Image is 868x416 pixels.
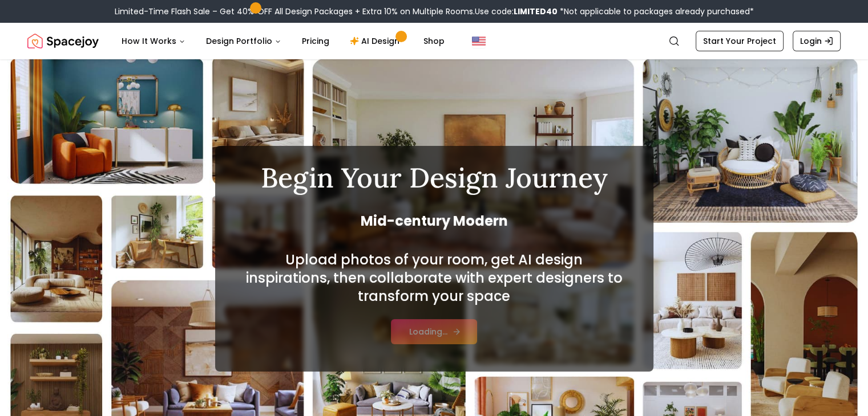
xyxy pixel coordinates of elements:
img: United States [472,34,486,48]
a: Spacejoy [27,30,99,52]
span: Mid-century Modern [243,212,626,230]
nav: Main [112,30,454,52]
a: Pricing [293,30,338,52]
button: How It Works [112,30,195,52]
a: Login [793,31,841,51]
span: Use code: [475,6,558,17]
a: AI Design [341,30,412,52]
h2: Upload photos of your room, get AI design inspirations, then collaborate with expert designers to... [243,251,626,305]
nav: Global [27,23,841,59]
b: LIMITED40 [514,6,558,17]
img: Spacejoy Logo [27,30,99,52]
div: Limited-Time Flash Sale – Get 40% OFF All Design Packages + Extra 10% on Multiple Rooms. [115,6,754,17]
button: Design Portfolio [197,30,290,52]
a: Shop [414,30,454,52]
a: Start Your Project [696,31,784,51]
h1: Begin Your Design Journey [243,164,626,191]
span: *Not applicable to packages already purchased* [558,6,754,17]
